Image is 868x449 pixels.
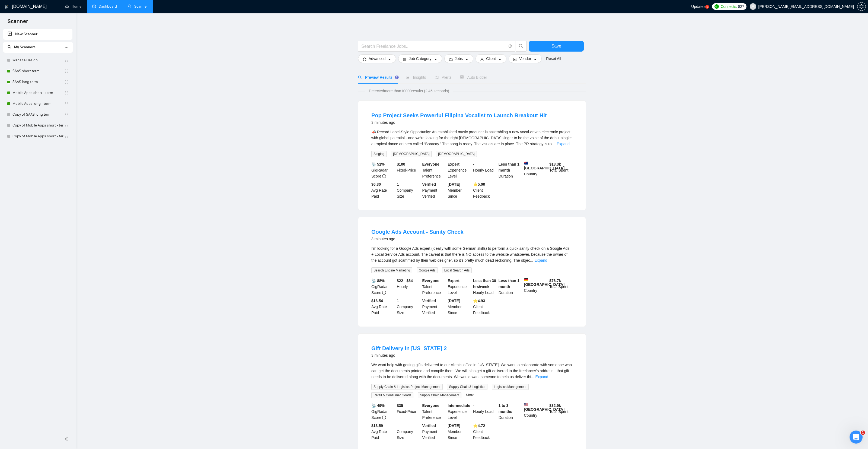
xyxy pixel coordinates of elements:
span: holder [64,134,69,138]
div: Member Since [446,423,472,441]
span: search [516,44,526,49]
div: Hourly Load [472,161,497,179]
span: Advanced [369,56,385,62]
span: I'm looking for a Google Ads expert (ideally with some German skills) to perform a quick sanity c... [371,246,569,263]
span: [DEMOGRAPHIC_DATA] [391,151,432,157]
a: Copy of Mobile Apps short - term [12,120,64,131]
span: Vendor [519,56,531,62]
span: Updates [691,4,705,9]
li: Mobile Apps short - term [3,87,72,98]
div: Hourly Load [472,403,497,420]
span: Scanner [3,17,32,29]
div: Talent Preference [421,403,447,420]
span: Job Category [409,56,431,62]
span: Supply Chain & Logistics Project Management [371,384,443,390]
b: Less than 1 month [499,162,519,172]
b: $ 35 [397,403,403,408]
span: Google Ads [417,267,438,273]
div: 3 minutes ago [371,352,447,359]
div: Duration [497,161,523,179]
div: Total Spent [548,161,574,179]
span: Preview Results [358,75,397,80]
iframe: Intercom live chat [850,431,863,444]
span: folder [449,57,453,61]
li: SAAS long term [3,77,72,87]
span: user [480,57,484,61]
a: SAAS short term [12,66,64,77]
span: holder [64,69,69,73]
input: Search Freelance Jobs... [361,43,506,50]
b: ⭐️ 4.93 [473,299,485,303]
div: Country [523,161,548,179]
span: Auto Bidder [460,75,487,80]
span: ... [553,142,556,146]
li: Mobile Apps long - term [3,98,72,109]
li: Website Design [3,55,72,66]
a: Reset All [546,56,561,62]
b: ⭐️ 4.72 [473,423,485,428]
span: caret-down [498,57,502,61]
span: info-circle [509,45,512,48]
b: $ 32.9k [549,403,561,408]
a: Google Ads Account - Sanity Check [371,229,464,235]
div: Payment Verified [421,298,447,316]
span: Supply Chain Management [418,392,461,398]
span: Search Engine Marketing [371,267,412,273]
span: idcard [513,57,517,61]
a: New Scanner [8,29,68,40]
span: notification [435,75,439,79]
div: We want help with getting gifts delivered to our client's office in New York. We want to collabor... [371,362,573,380]
a: SAAS long term [12,77,64,87]
img: logo [5,2,8,11]
span: Detected more than 10000 results (2.46 seconds) [365,88,453,94]
div: Company Size [396,423,421,441]
b: [DATE] [448,299,460,303]
div: Avg Rate Paid [370,298,396,316]
span: [DEMOGRAPHIC_DATA] [436,151,477,157]
span: holder [64,91,69,95]
div: Duration [497,278,523,296]
div: Member Since [446,298,472,316]
a: searchScanner [128,4,148,9]
span: Jobs [455,56,463,62]
li: SAAS short term [3,66,72,77]
div: 3 minutes ago [371,236,464,242]
a: Website Design [12,55,64,66]
div: Fixed-Price [396,161,421,179]
div: Client Feedback [472,423,497,441]
b: Verified [422,182,436,186]
span: caret-down [434,57,438,61]
div: I'm looking for a Google Ads expert (ideally with some German skills) to perform a quick sanity c... [371,245,573,263]
b: 1 [397,182,399,186]
span: bars [403,57,407,61]
b: Less than 30 hrs/week [473,279,496,289]
li: Copy of Mobile Apps short - term [3,120,72,131]
div: Payment Verified [421,423,447,441]
span: area-chart [406,75,410,79]
b: Intermediate [448,403,470,408]
a: Copy of SAAS long term [12,109,64,120]
span: 1 [861,431,865,435]
b: $ 76.7k [549,279,561,283]
span: 827 [738,4,744,10]
a: setting [857,4,866,9]
div: 📣 Record Label-Style Opportunity: An established music producer is assembling a new vocal-driven ... [371,129,573,147]
div: GigRadar Score [370,403,396,420]
div: Total Spent [548,278,574,296]
b: Less than 1 month [499,279,519,289]
b: ⭐️ 5.00 [473,182,485,186]
b: - [397,423,398,428]
a: Expand [534,258,547,263]
b: [GEOGRAPHIC_DATA] [524,161,565,170]
span: Logistics Management [492,384,529,390]
b: 1 to 3 months [499,403,512,414]
span: Supply Chain & Logistics [447,384,487,390]
span: search [8,45,11,49]
div: Company Size [396,298,421,316]
b: - [473,403,474,408]
b: 📡 51% [371,162,385,166]
img: 🇩🇪 [524,278,528,282]
img: upwork-logo.png [714,4,719,9]
b: Everyone [422,403,439,408]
